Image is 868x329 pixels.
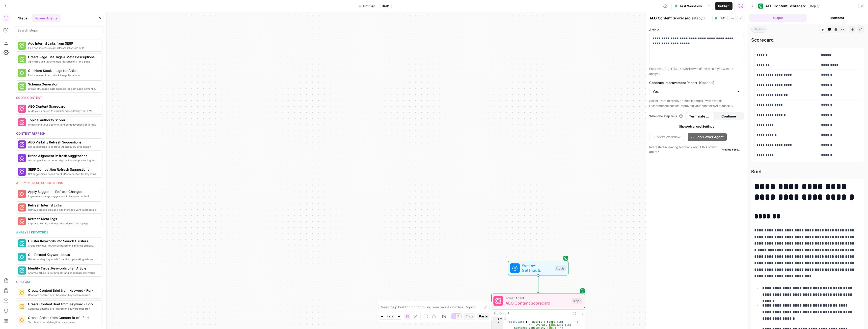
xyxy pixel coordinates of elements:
[695,134,724,139] span: Fork Power Agent
[28,167,98,172] span: SERP Competition Refresh Suggestions
[28,59,98,64] span: Optimized title tag and meta descriptions for a page
[28,140,98,145] span: AEO Visibility Refresh Suggestions
[572,298,582,304] div: Step 1
[28,117,98,123] span: Topical Authority Scorer
[15,14,30,22] button: Steps
[649,66,744,76] p: Enter the URL, HTML, or Markdown of the article you want to analyze.
[692,16,705,21] span: ( step_1 )
[28,68,98,73] span: Get Hero Stock Image for Article
[382,4,389,8] span: Draft
[537,276,539,293] g: Edge from start to step_1
[28,158,98,162] span: Get suggestions to better align with brand positioning and tone
[28,104,98,109] span: AEO Content Scorecard
[679,4,702,9] span: Test Workflow
[16,181,102,185] div: Apply refresh suggestions
[751,168,864,175] span: Brief
[477,313,490,320] button: Paste
[722,147,742,152] span: Provide Feedback
[28,208,98,212] span: Remove broken links and add more relevant internal links
[28,221,98,225] span: Improve title tag and meta descriptions for a page
[28,252,98,257] span: Get Related Keyword Ideas
[28,87,98,91] span: Create structured data snippets for both page content and images
[28,266,98,271] span: Identify Target Keywords of an Article
[28,123,98,127] span: Understand your authority and competiveness on a topic
[28,203,98,208] span: Refresh Internal Links
[28,172,98,176] span: Get suggestions based on SERP competition for keyword
[649,98,744,108] p: Select "Yes" to receive a detailed report with specific recommendations for improving your conten...
[649,80,744,85] label: Generate Improvement Report
[499,317,503,320] span: Toggle code folding, rows 1 through 4
[718,4,729,9] span: Publish
[387,314,394,318] span: 120%
[479,314,487,319] span: Paste
[28,257,98,261] span: Get secondary keywords from the top-ranking articles of a target search term
[32,14,61,22] button: Power Agents
[28,145,98,149] span: Get suggestions to improve AI discovery and citation
[649,145,744,154] div: Interested in leaving feedback about this power agent?
[28,244,98,248] span: Group individual keywords based on semantic similarity
[808,4,819,8] span: ( step_1 )
[649,133,684,141] button: View Workflow
[28,288,98,293] span: Create Content Brief from Keyword - Fork
[16,280,102,284] div: Custom
[809,14,866,22] button: Metadata
[466,314,473,319] span: Copy
[499,311,568,316] div: Output
[28,82,98,87] span: Schema Generator
[28,293,98,297] span: Generate detailed brief based on keyword research
[363,4,375,9] span: Untitled
[555,265,566,271] div: Inputs
[657,134,681,139] span: View Workflow
[720,146,744,153] button: Provide Feedback
[715,2,733,10] button: Publish
[28,271,98,275] span: Analyze article to get primary and secondary keywords
[28,315,98,320] span: Create Article from Content Brief - Fork
[689,114,712,119] span: Terminate Workflow
[491,261,585,276] div: WorkflowSet InputsInputs
[28,238,98,244] span: Cluster Keywords into Search Clusters
[28,320,98,324] span: Turn brief into full-length article content
[28,41,98,46] span: Add Internal Links from SERP
[649,27,744,32] label: Article
[355,2,378,10] button: Untitled
[712,15,728,21] button: Test
[505,296,569,301] span: Power Agent
[749,14,807,22] button: Output
[28,307,98,311] span: Generate detailed brief based on keyword research
[28,153,98,158] span: Brand Alignment Refresh Suggestions
[28,216,98,221] span: Refresh Meta Tags
[16,131,102,136] div: Content refresh
[28,189,98,194] span: Apply Suggested Refresh Changes
[16,230,102,235] div: Analyze keywords
[751,37,864,44] span: Scorecard
[28,73,98,77] span: Find a relevant hero stock image for article
[649,114,683,118] a: When the step fails:
[649,16,691,21] textarea: AEO Content Scorecard
[505,300,569,306] span: AEO Content Scorecard
[679,124,714,129] span: Show Advanced Settings
[721,114,736,119] span: Continue
[28,46,98,50] span: Find and insert relevant internal links from SERP
[765,4,806,9] span: AEO Content Scorecard
[28,302,98,307] span: Create Content Brief from Keyword - Fork
[671,2,705,10] button: Test Workflow
[688,133,727,141] button: Fork Power Agent
[17,28,101,33] input: Search steps
[653,89,735,94] input: Yes
[16,96,102,100] div: Score content
[522,267,552,273] span: Set Inputs
[522,263,552,268] span: Workflow
[699,80,714,85] span: (Optional)
[464,313,475,320] button: Copy
[28,109,98,113] span: Audit your content to understand readability for LLMs
[28,194,98,198] span: Implement change suggestions to improve content
[715,112,743,120] button: Continue
[492,317,503,320] div: 1
[751,26,767,33] span: object
[719,16,725,20] span: Test
[28,54,98,59] span: Create Page Title Tags & Meta Descriptions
